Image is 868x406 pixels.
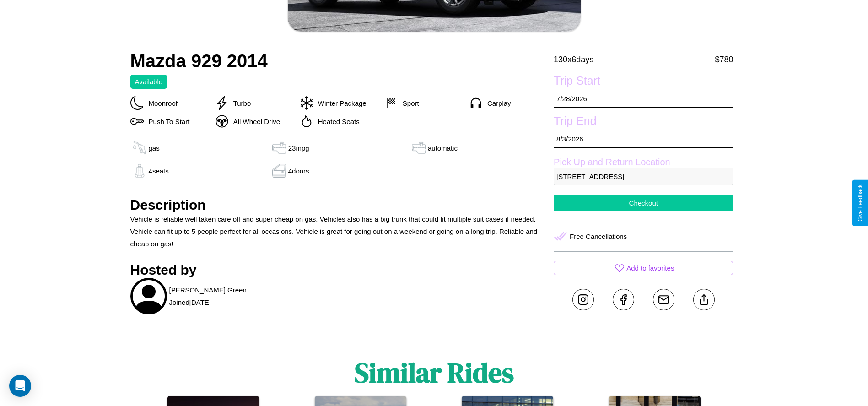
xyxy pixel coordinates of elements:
[554,74,733,90] label: Trip Start
[428,142,458,154] p: automatic
[144,115,190,128] p: Push To Start
[554,130,733,148] p: 8 / 3 / 2026
[313,115,360,128] p: Heated Seats
[229,115,280,128] p: All Wheel Drive
[626,262,674,274] p: Add to favorites
[130,164,149,178] img: gas
[130,262,550,278] h3: Hosted by
[149,142,160,154] p: gas
[9,375,31,397] div: Open Intercom Messenger
[554,168,733,185] p: [STREET_ADDRESS]
[410,141,428,155] img: gas
[135,76,163,88] p: Available
[483,97,511,109] p: Carplay
[288,165,309,177] p: 4 doors
[570,230,627,243] p: Free Cancellations
[229,97,251,109] p: Turbo
[288,142,309,154] p: 23 mpg
[554,90,733,108] p: 7 / 28 / 2026
[130,213,550,250] p: Vehicle is reliable well taken care off and super cheap on gas. Vehicles also has a big trunk tha...
[169,296,211,309] p: Joined [DATE]
[857,184,863,222] div: Give Feedback
[554,114,733,130] label: Trip End
[313,97,367,109] p: Winter Package
[149,165,169,177] p: 4 seats
[130,141,149,155] img: gas
[270,141,288,155] img: gas
[554,157,733,168] label: Pick Up and Return Location
[554,195,733,211] button: Checkout
[554,52,593,67] p: 130 x 6 days
[130,197,550,213] h3: Description
[355,354,514,391] h1: Similar Rides
[144,97,178,109] p: Moonroof
[130,51,550,71] h2: Mazda 929 2014
[270,164,288,178] img: gas
[715,52,733,67] p: $ 780
[554,261,733,275] button: Add to favorites
[169,284,247,296] p: [PERSON_NAME] Green
[398,97,419,109] p: Sport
